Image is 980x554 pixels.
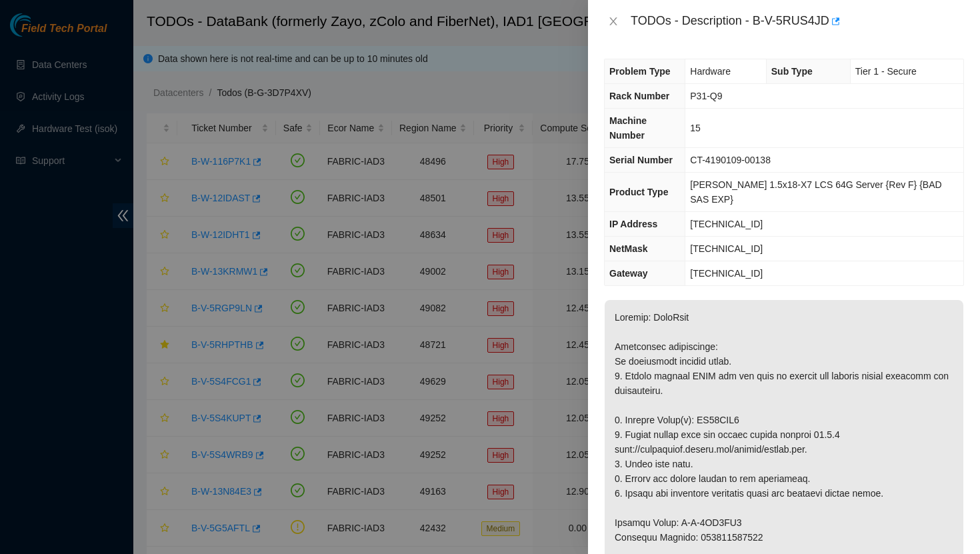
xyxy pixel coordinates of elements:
[609,91,669,101] span: Rack Number
[855,66,917,77] span: Tier 1 - Secure
[690,179,941,205] span: [PERSON_NAME] 1.5x18-X7 LCS 64G Server {Rev F} {BAD SAS EXP}
[690,66,731,77] span: Hardware
[690,219,763,229] span: [TECHNICAL_ID]
[690,91,722,101] span: P31-Q9
[690,123,701,133] span: 15
[609,155,673,165] span: Serial Number
[604,15,623,28] button: Close
[609,243,648,254] span: NetMask
[771,66,813,77] span: Sub Type
[690,268,763,279] span: [TECHNICAL_ID]
[609,268,648,279] span: Gateway
[690,243,763,254] span: [TECHNICAL_ID]
[609,115,647,141] span: Machine Number
[609,187,668,197] span: Product Type
[608,16,619,27] span: close
[609,219,657,229] span: IP Address
[690,155,771,165] span: CT-4190109-00138
[609,66,671,77] span: Problem Type
[631,11,964,32] div: TODOs - Description - B-V-5RUS4JD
